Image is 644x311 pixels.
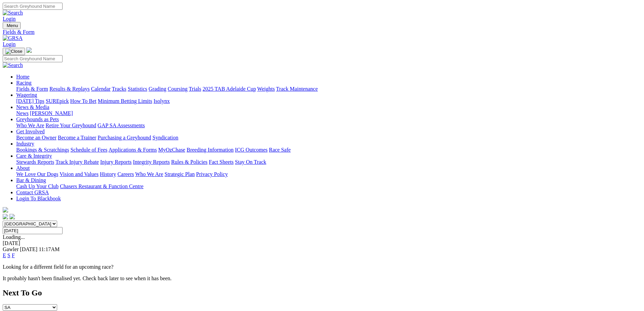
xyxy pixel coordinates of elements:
a: GAP SA Assessments [98,123,145,128]
a: Retire Your Greyhound [46,123,96,128]
a: Syndication [152,135,178,140]
img: logo-grsa-white.png [3,207,8,213]
a: Breeding Information [187,147,234,153]
a: Purchasing a Greyhound [98,135,151,140]
a: Chasers Restaurant & Function Centre [60,183,143,189]
span: Menu [7,23,18,28]
img: twitter.svg [9,214,15,219]
div: Racing [16,86,641,92]
a: MyOzChase [158,147,185,153]
span: Loading... [3,234,25,240]
div: Industry [16,147,641,153]
a: Stewards Reports [16,159,54,165]
a: Login To Blackbook [16,196,61,201]
a: Weights [257,86,275,92]
a: Racing [16,80,31,86]
button: Toggle navigation [3,22,21,29]
div: Get Involved [16,135,641,141]
div: News & Media [16,110,641,116]
p: Looking for a different field for an upcoming race? [3,264,641,270]
img: Search [3,10,23,16]
div: Care & Integrity [16,159,641,165]
a: S [7,252,10,258]
a: E [3,252,6,258]
a: Industry [16,141,34,147]
a: Bookings & Scratchings [16,147,69,153]
a: How To Bet [70,98,97,104]
a: News [16,110,28,116]
a: Vision and Values [59,171,98,177]
a: F [12,252,15,258]
a: Track Injury Rebate [55,159,99,165]
a: SUREpick [46,98,69,104]
span: Gawler [3,246,19,252]
a: Race Safe [269,147,290,153]
a: 2025 TAB Adelaide Cup [202,86,256,92]
a: Contact GRSA [16,190,49,195]
div: About [16,171,641,177]
a: Care & Integrity [16,153,52,159]
a: Privacy Policy [196,171,228,177]
a: [DATE] Tips [16,98,44,104]
a: Minimum Betting Limits [98,98,152,104]
h2: Next To Go [3,288,641,297]
img: Search [3,62,23,68]
a: Home [16,74,29,80]
a: Isolynx [153,98,170,104]
a: Get Involved [16,129,45,134]
a: Results & Replays [49,86,90,92]
a: About [16,165,30,171]
a: Strategic Plan [165,171,195,177]
a: Fields & Form [3,29,641,35]
div: Wagering [16,98,641,104]
img: Close [5,49,22,54]
a: Calendar [91,86,111,92]
input: Search [3,3,63,10]
a: Cash Up Your Club [16,183,58,189]
a: Tracks [112,86,126,92]
a: Statistics [128,86,147,92]
a: Who We Are [16,123,44,128]
a: Rules & Policies [171,159,208,165]
button: Toggle navigation [3,48,25,55]
a: Stay On Track [235,159,266,165]
a: Fields & Form [16,86,48,92]
a: ICG Outcomes [235,147,267,153]
a: Fact Sheets [209,159,234,165]
a: News & Media [16,104,49,110]
img: facebook.svg [3,214,8,219]
img: logo-grsa-white.png [26,47,32,53]
a: Become an Owner [16,135,56,140]
a: Track Maintenance [276,86,318,92]
a: Wagering [16,92,37,98]
a: Schedule of Fees [70,147,107,153]
a: Login [3,16,16,22]
input: Search [3,55,63,62]
img: GRSA [3,35,23,41]
div: Bar & Dining [16,183,641,190]
a: Who We Are [135,171,163,177]
div: [DATE] [3,240,641,246]
input: Select date [3,227,63,234]
a: Greyhounds as Pets [16,116,59,122]
a: Careers [117,171,134,177]
a: History [100,171,116,177]
a: Bar & Dining [16,177,46,183]
span: [DATE] [20,246,38,252]
a: Applications & Forms [109,147,157,153]
a: Injury Reports [100,159,132,165]
a: Trials [189,86,201,92]
a: Login [3,41,16,47]
a: Become a Trainer [58,135,96,140]
a: We Love Our Dogs [16,171,58,177]
a: Coursing [168,86,188,92]
a: Integrity Reports [133,159,170,165]
a: [PERSON_NAME] [30,110,73,116]
span: 11:17AM [39,246,60,252]
a: Grading [149,86,166,92]
div: Greyhounds as Pets [16,123,641,129]
partial: It probably hasn't been finalised yet. Check back later to see when it has been. [3,275,172,281]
